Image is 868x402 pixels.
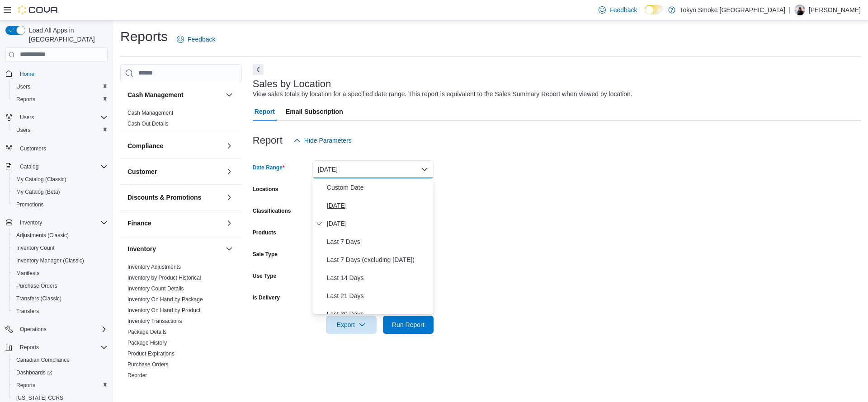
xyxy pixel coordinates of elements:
[9,305,111,318] button: Transfers
[16,342,108,353] span: Reports
[127,121,169,127] a: Cash Out Details
[127,307,200,314] span: Inventory On Hand by Product
[680,5,786,15] p: Tokyo Smoke [GEOGRAPHIC_DATA]
[127,244,222,253] button: Inventory
[327,272,430,283] span: Last 14 Days
[9,280,111,292] button: Purchase Orders
[595,1,641,19] a: Feedback
[16,369,52,376] span: Dashboards
[2,160,111,173] button: Catalog
[9,93,111,106] button: Reports
[16,308,39,315] span: Transfers
[794,5,805,15] div: Glenn Cook
[13,230,72,241] a: Adjustments (Classic)
[127,90,184,99] h3: Cash Management
[127,141,222,150] button: Compliance
[16,217,108,228] span: Inventory
[16,356,70,364] span: Canadian Compliance
[9,186,111,198] button: My Catalog (Beta)
[16,232,69,239] span: Adjustments (Classic)
[20,344,39,351] span: Reports
[13,380,108,391] span: Reports
[127,383,150,390] span: Transfers
[13,230,108,241] span: Adjustments (Classic)
[120,262,242,395] div: Inventory
[13,199,108,210] span: Promotions
[13,94,108,105] span: Reports
[13,293,108,304] span: Transfers (Classic)
[255,103,275,121] span: Report
[127,339,167,346] span: Package History
[127,285,184,292] a: Inventory Count Details
[13,255,88,266] a: Inventory Manager (Classic)
[9,229,111,242] button: Adjustments (Classic)
[16,382,35,389] span: Reports
[127,264,181,270] a: Inventory Adjustments
[127,167,222,176] button: Customer
[127,350,175,357] span: Product Expirations
[127,361,169,368] span: Purchase Orders
[9,198,111,211] button: Promotions
[13,255,108,266] span: Inventory Manager (Classic)
[16,161,108,172] span: Catalog
[327,254,430,265] span: Last 7 Days (excluding [DATE])
[9,80,111,93] button: Users
[327,236,430,247] span: Last 7 Days
[327,290,430,301] span: Last 21 Days
[16,282,57,290] span: Purchase Orders
[16,83,30,90] span: Users
[127,274,201,281] span: Inventory by Product Historical
[327,309,430,319] span: Last 30 Days
[16,176,66,183] span: My Catalog (Classic)
[16,112,38,123] button: Users
[9,379,111,392] button: Reports
[120,108,242,133] div: Cash Management
[127,328,167,336] span: Package Details
[304,136,352,145] span: Hide Parameters
[173,30,219,48] a: Feedback
[13,293,65,304] a: Transfers (Classic)
[127,167,157,176] h3: Customer
[327,182,430,193] span: Custom Date
[16,324,50,335] button: Operations
[120,28,168,46] h1: Reports
[331,316,371,334] span: Export
[13,187,108,197] span: My Catalog (Beta)
[9,173,111,186] button: My Catalog (Classic)
[809,5,861,15] p: [PERSON_NAME]
[224,243,235,254] button: Inventory
[16,295,61,302] span: Transfers (Classic)
[13,174,70,185] a: My Catalog (Classic)
[16,69,38,79] a: Home
[127,263,181,271] span: Inventory Adjustments
[16,342,42,353] button: Reports
[20,326,47,333] span: Operations
[20,145,46,152] span: Customers
[25,26,108,44] span: Load All Apps in [GEOGRAPHIC_DATA]
[9,267,111,280] button: Manifests
[9,124,111,136] button: Users
[253,135,283,146] h3: Report
[127,296,203,303] a: Inventory On Hand by Package
[327,200,430,211] span: [DATE]
[253,272,276,280] label: Use Type
[16,188,60,196] span: My Catalog (Beta)
[13,355,73,365] a: Canadian Compliance
[13,94,39,105] a: Reports
[127,340,167,346] a: Package History
[13,125,34,136] a: Users
[13,306,42,317] a: Transfers
[127,372,147,379] span: Reorder
[16,201,44,208] span: Promotions
[13,81,34,92] a: Users
[13,367,56,378] a: Dashboards
[127,109,173,117] span: Cash Management
[16,324,108,335] span: Operations
[127,361,169,368] a: Purchase Orders
[188,35,215,44] span: Feedback
[609,5,637,14] span: Feedback
[18,5,59,14] img: Cova
[13,81,108,92] span: Users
